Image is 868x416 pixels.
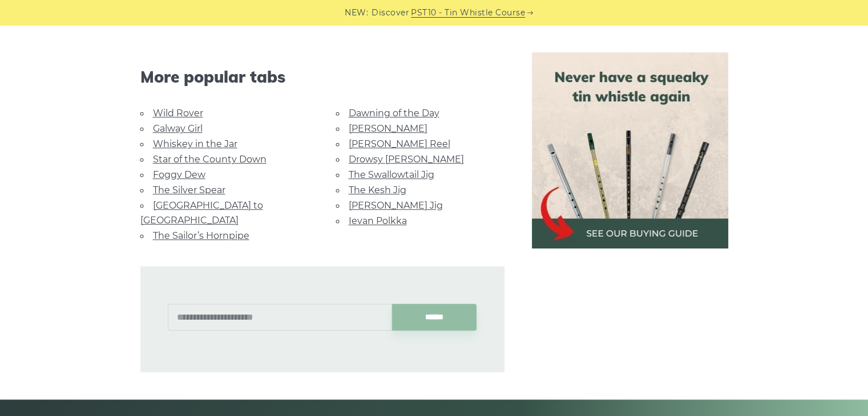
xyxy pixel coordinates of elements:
a: Drowsy [PERSON_NAME] [349,154,464,165]
a: The Sailor’s Hornpipe [153,230,249,241]
a: Ievan Polkka [349,215,407,226]
a: The Kesh Jig [349,185,406,195]
a: The Silver Spear [153,185,225,195]
img: tin whistle buying guide [532,52,728,248]
span: Discover [372,6,409,19]
a: [PERSON_NAME] Reel [349,138,450,149]
a: The Swallowtail Jig [349,169,434,180]
a: Star of the County Down [153,154,267,165]
a: Dawning of the Day [349,108,439,119]
a: Whiskey in the Jar [153,138,237,149]
a: Foggy Dew [153,169,205,180]
span: More popular tabs [140,67,504,87]
a: PST10 - Tin Whistle Course [411,6,525,19]
a: [PERSON_NAME] Jig [349,200,443,211]
a: [PERSON_NAME] [349,123,427,134]
a: [GEOGRAPHIC_DATA] to [GEOGRAPHIC_DATA] [140,200,263,226]
a: Wild Rover [153,108,203,119]
a: Galway Girl [153,123,203,134]
span: NEW: [345,6,368,19]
